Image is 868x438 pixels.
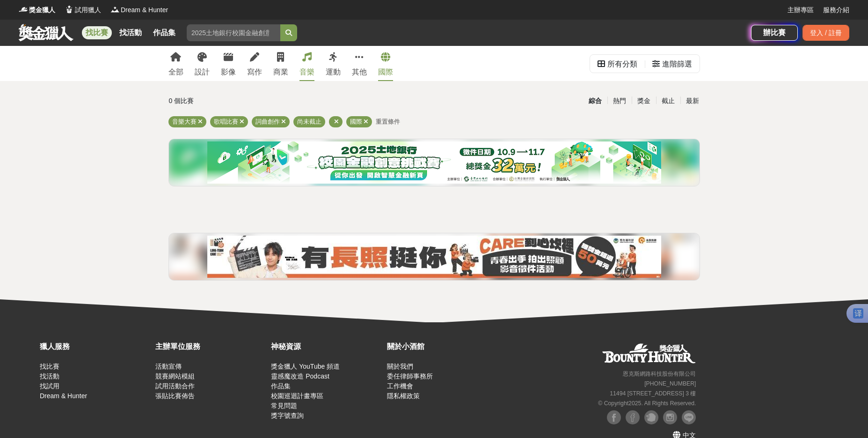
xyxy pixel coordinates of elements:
small: [PHONE_NUMBER] [644,380,696,387]
span: 音樂大賽 [172,118,197,125]
a: 隱私權政策 [387,392,420,400]
img: 0454c82e-88f2-4dcc-9ff1-cb041c249df3.jpg [207,236,661,278]
a: 校園巡迴計畫專區 [271,392,323,400]
div: 神秘資源 [271,341,382,352]
img: Facebook [607,410,621,424]
a: 關於我們 [387,363,413,370]
div: 運動 [326,67,341,78]
span: Dream & Hunter [121,5,168,15]
a: 寫作 [247,46,262,81]
div: 商業 [273,67,288,78]
img: Instagram [663,410,677,424]
a: 運動 [326,46,341,81]
a: 作品集 [271,382,291,390]
a: 委任律師事務所 [387,372,433,380]
div: 最新 [680,93,705,109]
a: 找比賽 [82,26,112,39]
a: Logo獎金獵人 [19,5,55,15]
a: Dream & Hunter [40,392,87,400]
div: 0 個比賽 [169,93,345,109]
div: 熱門 [607,93,632,109]
a: Logo試用獵人 [65,5,101,15]
a: 工作機會 [387,382,413,390]
div: 獎金 [632,93,656,109]
div: 進階篩選 [662,55,692,74]
a: 全部 [168,46,183,81]
div: 寫作 [247,67,262,78]
div: 設計 [195,67,210,78]
span: 尚未截止 [297,118,321,125]
span: 獎金獵人 [29,5,55,15]
a: 找試用 [40,382,59,390]
img: de0ec254-a5ce-4606-9358-3f20dd3f7ec9.png [207,141,661,184]
div: 全部 [168,67,183,78]
a: 辦比賽 [751,25,798,41]
a: 找比賽 [40,363,59,370]
div: 所有分類 [607,55,637,74]
div: 國際 [378,67,393,78]
a: 活動宣傳 [155,363,182,370]
div: 綜合 [583,93,607,109]
a: LogoDream & Hunter [110,5,168,15]
img: Plurk [644,410,658,424]
a: 影像 [221,46,236,81]
a: 張貼比賽佈告 [155,392,195,400]
span: 國際 [350,118,362,125]
span: 重置條件 [376,118,400,125]
a: 國際 [378,46,393,81]
a: 試用活動合作 [155,382,195,390]
span: 歌唱比賽 [214,118,238,125]
span: 詞曲創作 [255,118,280,125]
a: 競賽網站模組 [155,372,195,380]
a: 常見問題 [271,402,297,409]
div: 登入 / 註冊 [802,25,849,41]
div: 影像 [221,67,236,78]
a: 找活動 [40,372,59,380]
a: 主辦專區 [788,5,814,15]
a: 服務介紹 [823,5,849,15]
small: 恩克斯網路科技股份有限公司 [623,371,696,377]
div: 關於小酒館 [387,341,498,352]
a: 作品集 [149,26,179,39]
a: 靈感魔改造 Podcast [271,372,329,380]
div: 主辦單位服務 [155,341,266,352]
a: 其他 [352,46,367,81]
a: 音樂 [299,46,314,81]
div: 獵人服務 [40,341,151,352]
a: 設計 [195,46,210,81]
input: 2025土地銀行校園金融創意挑戰賽：從你出發 開啟智慧金融新頁 [187,24,280,41]
a: 商業 [273,46,288,81]
div: 音樂 [299,67,314,78]
div: 截止 [656,93,680,109]
img: Logo [19,5,28,14]
img: LINE [682,410,696,424]
small: © Copyright 2025 . All Rights Reserved. [598,400,696,407]
img: Logo [65,5,74,14]
small: 11494 [STREET_ADDRESS] 3 樓 [610,390,696,397]
img: Facebook [626,410,640,424]
img: Logo [110,5,120,14]
span: 試用獵人 [75,5,101,15]
a: 找活動 [116,26,146,39]
a: 獎金獵人 YouTube 頻道 [271,363,340,370]
div: 其他 [352,67,367,78]
a: 獎字號查詢 [271,412,304,419]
